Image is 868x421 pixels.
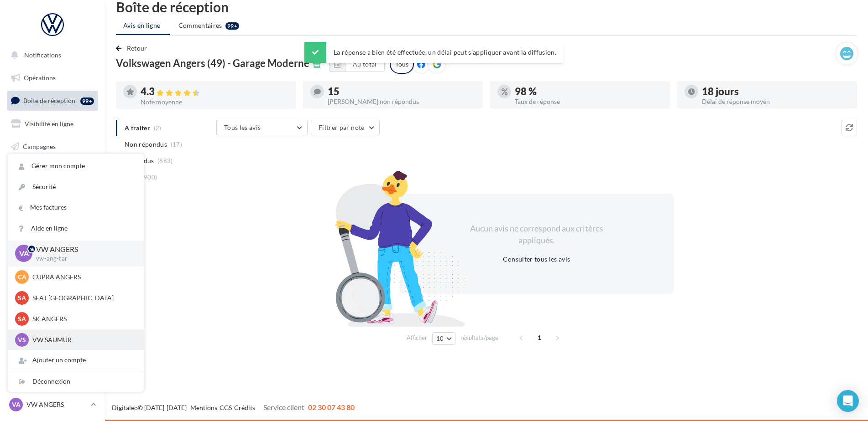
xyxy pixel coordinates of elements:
span: VA [19,248,29,259]
span: Service client [263,403,304,411]
a: Mentions [190,404,217,411]
p: VW SAUMUR [32,335,133,344]
button: Tous les avis [216,120,308,135]
span: Visibilité en ligne [25,120,73,128]
div: Note moyenne [141,99,288,105]
a: Médiathèque [5,182,99,201]
p: SEAT [GEOGRAPHIC_DATA] [32,293,133,303]
a: CGS [220,404,232,411]
span: Opérations [24,74,56,82]
a: Contacts [5,159,99,179]
span: résultats/page [460,334,498,342]
a: Digitaleo [112,404,138,411]
div: 15 [328,87,476,97]
p: VW ANGERS [36,244,129,255]
a: Campagnes [5,137,99,156]
span: (17) [171,141,182,148]
a: Boîte de réception99+ [5,91,99,110]
button: Consulter tous les avis [499,254,574,265]
a: Calendrier [5,205,99,224]
button: Retour [116,43,151,54]
div: 98 % [515,87,663,97]
button: 10 [432,332,455,345]
span: Boîte de réception [23,97,75,104]
p: vw-ang-tar [36,255,129,263]
span: Afficher [407,334,427,342]
span: Retour [127,44,147,52]
span: SA [18,314,26,323]
div: 18 jours [702,87,850,97]
a: VA VW ANGERS [7,396,98,413]
a: PLV et print personnalisable [5,227,99,254]
a: Gérer mon compte [8,156,144,176]
span: Volkswagen Angers (49) - Garage Moderne [116,58,309,68]
button: Filtrer par note [311,120,380,135]
span: Tous les avis [224,123,261,131]
a: Mes factures [8,197,144,218]
span: (900) [142,174,157,181]
span: VS [18,335,26,344]
div: Open Intercom Messenger [837,390,859,412]
span: © [DATE]-[DATE] - - - [112,404,355,411]
div: Délai de réponse moyen [702,98,850,105]
div: Taux de réponse [515,98,663,105]
a: Visibilité en ligne [5,114,99,133]
span: (883) [157,157,173,164]
span: VA [12,400,21,409]
a: Sécurité [8,177,144,197]
div: La réponse a bien été effectuée, un délai peut s’appliquer avant la diffusion. [304,42,564,63]
span: Non répondus [125,140,167,149]
span: CA [18,272,26,282]
a: Opérations [5,68,99,87]
span: 10 [436,335,444,342]
div: Ajouter un compte [8,350,144,370]
div: Aucun avis ne correspond aux critères appliqués. [458,223,615,246]
span: Notifications [24,51,61,59]
a: Crédits [234,404,255,411]
div: 99+ [225,22,239,30]
div: [PERSON_NAME] non répondus [328,98,476,105]
span: 02 30 07 43 80 [308,403,355,411]
div: 99+ [80,98,94,105]
div: 4.3 [141,87,288,97]
button: Notifications [5,46,96,65]
p: CUPRA ANGERS [32,272,133,282]
span: Campagnes [23,142,56,150]
a: Campagnes DataOnDemand [5,258,99,285]
span: 1 [532,330,547,345]
p: SK ANGERS [32,314,133,323]
div: Déconnexion [8,371,144,392]
span: SA [18,293,26,303]
a: Aide en ligne [8,218,144,239]
p: VW ANGERS [26,400,87,409]
span: Commentaires [178,21,222,30]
